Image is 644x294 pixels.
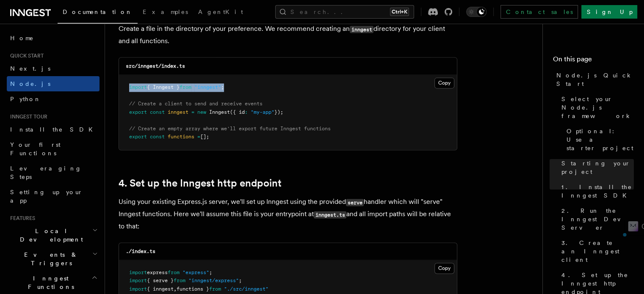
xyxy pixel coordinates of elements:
[209,109,230,115] span: Inngest
[126,63,185,69] code: src/inngest/index.ts
[7,274,91,291] span: Inngest Functions
[168,134,194,140] span: functions
[558,156,634,179] a: Starting your project
[434,77,454,88] button: Copy
[7,76,100,91] a: Node.js
[561,206,634,232] span: 2. Run the Inngest Dev Server
[209,269,212,275] span: ;
[221,84,224,90] span: ;
[251,109,274,115] span: "my-app"
[230,109,245,115] span: ({ id
[7,227,92,244] span: Local Development
[390,8,409,16] kbd: Ctrl+K
[168,269,180,275] span: from
[7,30,100,46] a: Home
[10,96,41,102] span: Python
[119,196,457,232] p: Using your existing Express.js server, we'll set up Inngest using the provided handler which will...
[147,286,174,292] span: { inngest
[346,199,364,206] code: serve
[561,239,634,264] span: 3. Create an Inngest client
[7,137,100,161] a: Your first Functions
[174,278,185,283] span: from
[58,3,138,24] a: Documentation
[561,183,634,200] span: 1. Install the Inngest SDK
[7,52,44,59] span: Quick start
[7,161,100,184] a: Leveraging Steps
[10,34,34,42] span: Home
[129,134,147,140] span: export
[129,126,331,132] span: // Create an empty array where we'll export future Inngest functions
[558,179,634,203] a: 1. Install the Inngest SDK
[191,109,194,115] span: =
[7,113,47,120] span: Inngest tour
[198,8,243,15] span: AgentKit
[10,141,61,157] span: Your first Functions
[7,247,100,271] button: Events & Triggers
[558,91,634,124] a: Select your Node.js framework
[129,278,147,283] span: import
[563,124,634,156] a: Optional: Use a starter project
[126,248,155,254] code: ./index.ts
[129,84,147,90] span: import
[188,278,239,283] span: "inngest/express"
[143,8,188,15] span: Examples
[129,101,263,107] span: // Create a client to send and receive events
[7,250,92,267] span: Events & Triggers
[553,54,634,68] h4: On this page
[274,109,283,115] span: });
[7,91,100,107] a: Python
[119,23,457,47] p: Create a file in the directory of your preference. We recommend creating an directory for your cl...
[224,286,268,292] span: "./src/inngest"
[150,109,165,115] span: const
[129,286,147,292] span: import
[119,177,282,189] a: 4. Set up the Inngest http endpoint
[138,3,193,23] a: Examples
[150,134,165,140] span: const
[200,134,209,140] span: [];
[174,286,177,292] span: ,
[197,109,206,115] span: new
[10,65,50,72] span: Next.js
[180,84,191,90] span: from
[10,126,98,133] span: Install the SDK
[177,286,209,292] span: functions }
[239,278,242,283] span: ;
[500,5,578,19] a: Contact sales
[147,278,174,283] span: { serve }
[350,26,373,33] code: inngest
[7,61,100,76] a: Next.js
[561,95,634,120] span: Select your Node.js framework
[434,263,454,274] button: Copy
[147,84,180,90] span: { Inngest }
[556,71,634,88] span: Node.js Quick Start
[193,3,248,23] a: AgentKit
[558,203,634,235] a: 2. Run the Inngest Dev Server
[561,159,634,176] span: Starting your project
[10,80,50,87] span: Node.js
[63,8,133,15] span: Documentation
[7,184,100,208] a: Setting up your app
[7,215,35,222] span: Features
[466,7,486,17] button: Toggle dark mode
[553,68,634,91] a: Node.js Quick Start
[275,5,414,19] button: Search...Ctrl+K
[567,127,634,152] span: Optional: Use a starter project
[558,235,634,267] a: 3. Create an Inngest client
[10,189,83,204] span: Setting up your app
[245,109,248,115] span: :
[209,286,221,292] span: from
[10,165,82,180] span: Leveraging Steps
[581,5,637,19] a: Sign Up
[147,269,168,275] span: express
[168,109,188,115] span: inngest
[7,122,100,137] a: Install the SDK
[197,134,200,140] span: =
[182,269,209,275] span: "express"
[129,109,147,115] span: export
[129,269,147,275] span: import
[314,211,346,218] code: inngest.ts
[7,223,100,247] button: Local Development
[194,84,221,90] span: "inngest"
